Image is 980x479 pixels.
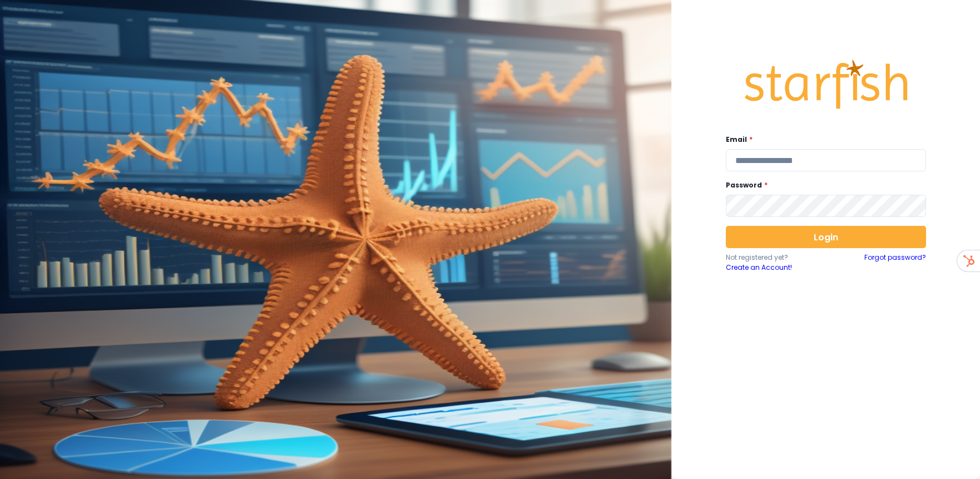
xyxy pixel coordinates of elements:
p: Not registered yet? [726,253,826,263]
img: Logo.42cb71d561138c82c4ab.png [743,50,909,120]
label: Password [726,180,919,190]
a: Forgot password? [864,253,926,273]
a: Create an Account! [726,263,826,273]
label: Email [726,135,919,145]
button: Login [726,226,926,248]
